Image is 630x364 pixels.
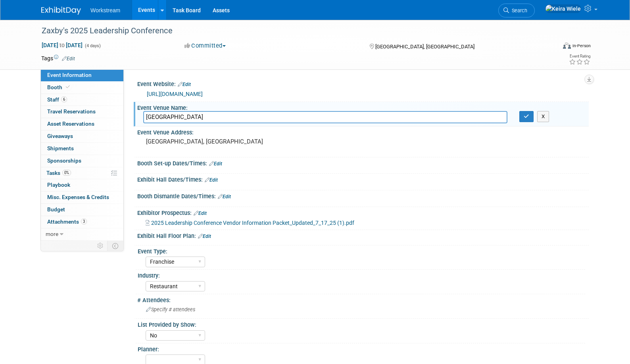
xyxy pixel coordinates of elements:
[375,44,474,50] span: [GEOGRAPHIC_DATA], [GEOGRAPHIC_DATA]
[41,82,123,94] a: Booth
[137,157,589,168] div: Booth Set-up Dates/Times:
[563,42,571,49] img: Format-Inperson.png
[47,108,96,115] span: Travel Reservations
[146,307,195,312] span: Specify # attendees
[41,143,123,155] a: Shipments
[41,216,123,228] a: Attachments3
[41,69,123,81] a: Event Information
[572,43,591,49] div: In-Person
[41,228,123,240] a: more
[41,130,123,142] a: Giveaways
[205,177,218,183] a: Edit
[62,56,75,61] a: Edit
[537,111,549,122] button: X
[46,231,58,237] span: more
[146,138,317,145] pre: [GEOGRAPHIC_DATA], [GEOGRAPHIC_DATA]
[137,207,589,217] div: Exhibitor Prospectus:
[138,319,585,329] div: List Provided by Show:
[41,204,123,216] a: Budget
[137,102,589,112] div: Event Venue Name:
[81,218,87,224] span: 3
[147,91,203,97] a: [URL][DOMAIN_NAME]
[137,174,589,184] div: Exhibit Hall Dates/Times:
[108,241,124,251] td: Toggle Event Tabs
[41,179,123,191] a: Playbook
[47,72,92,78] span: Event Information
[151,220,354,226] span: 2025 Leadership Conference Vendor Information Packet_Updated_7_17_25 (1).pdf
[47,218,87,225] span: Attachments
[58,42,66,48] span: to
[39,24,544,38] div: Zaxby's 2025 Leadership Conference
[94,241,108,251] td: Personalize Event Tab Strip
[545,4,581,13] img: Keira Wiele
[47,145,74,151] span: Shipments
[47,84,71,90] span: Booth
[569,54,590,58] div: Event Rating
[41,106,123,118] a: Travel Reservations
[137,126,589,136] div: Event Venue Address:
[218,194,231,199] a: Edit
[84,43,101,48] span: (4 days)
[47,206,65,213] span: Budget
[47,121,94,127] span: Asset Reservations
[138,343,585,353] div: Planner:
[137,78,589,88] div: Event Website:
[209,161,222,167] a: Edit
[138,245,585,255] div: Event Type:
[509,41,591,53] div: Event Format
[47,194,109,200] span: Misc. Expenses & Credits
[90,7,120,13] span: Workstream
[178,82,191,87] a: Edit
[146,220,354,226] a: 2025 Leadership Conference Vendor Information Packet_Updated_7_17_25 (1).pdf
[46,170,71,176] span: Tasks
[47,182,70,188] span: Playbook
[498,4,535,17] a: Search
[194,211,207,216] a: Edit
[66,85,70,89] i: Booth reservation complete
[138,270,585,280] div: Industry:
[41,94,123,106] a: Staff6
[182,42,229,50] button: Committed
[137,294,589,304] div: # Attendees:
[198,234,211,239] a: Edit
[41,54,75,62] td: Tags
[509,8,527,13] span: Search
[41,118,123,130] a: Asset Reservations
[41,7,81,15] img: ExhibitDay
[41,155,123,167] a: Sponsorships
[137,230,589,240] div: Exhibit Hall Floor Plan:
[137,190,589,201] div: Booth Dismantle Dates/Times:
[47,133,73,139] span: Giveaways
[62,170,71,176] span: 0%
[61,96,67,102] span: 6
[47,157,81,164] span: Sponsorships
[41,192,123,203] a: Misc. Expenses & Credits
[41,42,83,49] span: [DATE] [DATE]
[47,96,67,103] span: Staff
[41,167,123,179] a: Tasks0%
